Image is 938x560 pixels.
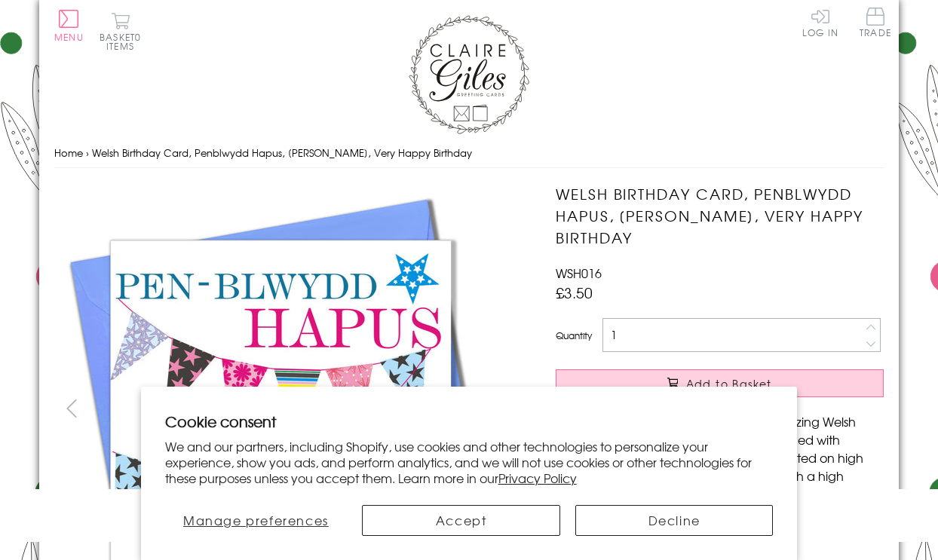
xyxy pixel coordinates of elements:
[802,8,838,37] a: Log In
[165,505,348,536] button: Manage preferences
[686,376,772,391] span: Add to Basket
[54,30,84,44] span: Menu
[498,469,577,487] a: Privacy Policy
[183,511,329,529] span: Manage preferences
[556,183,884,248] h1: Welsh Birthday Card, Penblwydd Hapus, [PERSON_NAME], Very Happy Birthday
[54,391,88,425] button: prev
[165,411,774,432] h2: Cookie consent
[409,15,529,134] img: Claire Giles Greetings Cards
[556,264,602,282] span: WSH016
[860,8,891,40] a: Trade
[106,30,141,53] span: 0 items
[86,145,89,160] span: ›
[575,505,774,536] button: Decline
[556,282,593,303] span: £3.50
[54,145,83,160] a: Home
[165,439,774,485] p: We and our partners, including Shopify, use cookies and other technologies to personalize your ex...
[92,145,472,160] span: Welsh Birthday Card, Penblwydd Hapus, [PERSON_NAME], Very Happy Birthday
[556,369,884,397] button: Add to Basket
[362,505,560,536] button: Accept
[54,138,884,169] nav: breadcrumbs
[860,8,891,37] span: Trade
[100,12,141,50] button: Basket0 items
[54,10,84,41] button: Menu
[556,329,592,342] label: Quantity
